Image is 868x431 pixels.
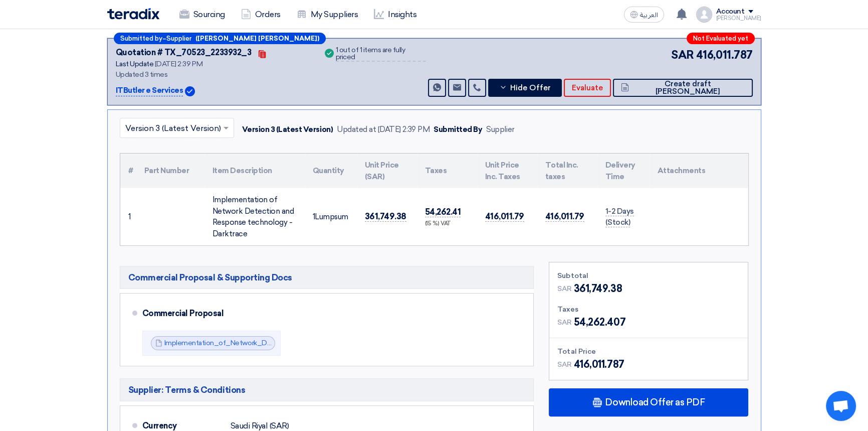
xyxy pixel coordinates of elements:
th: Unit Price (SAR) [357,154,417,188]
th: Total Inc. taxes [537,154,597,188]
button: العربية [624,7,664,23]
span: العربية [640,12,658,19]
div: Commercial Proposal [142,302,518,326]
img: Teradix logo [107,8,159,20]
th: Item Description [204,154,305,188]
div: Version 3 (Latest Version) [242,124,333,135]
img: Verified Account [185,86,195,96]
span: 361,749.38 [365,211,406,222]
span: Commercial Proposal & Supporting Docs [128,271,292,283]
h5: Supplier: Terms & Conditions [120,378,534,401]
div: Quotation # TX_70523_2233932_3 [116,47,252,59]
span: Supplier [166,35,191,42]
th: Unit Price Inc. Taxes [477,154,537,188]
td: 1 [120,188,136,245]
div: Taxes [557,304,740,315]
div: Updated 3 times [116,69,311,80]
span: 416,011.787 [696,47,753,63]
span: 416,011.79 [485,211,524,222]
td: Lumpsum [305,188,357,245]
a: Orders [233,4,289,26]
span: Last Update [116,60,154,68]
div: Updated at [DATE] 2:39 PM [337,124,429,135]
b: ([PERSON_NAME] [PERSON_NAME]) [195,35,319,42]
div: Account [716,8,745,16]
span: Not Evaluated yet [693,35,748,42]
a: Sourcing [171,4,233,26]
div: [PERSON_NAME] [716,16,761,21]
a: Insights [366,4,424,26]
span: Hide Offer [510,84,550,92]
span: 54,262.41 [425,207,461,217]
span: SAR [671,47,694,63]
span: Evaluate [572,84,603,92]
th: Quantity [305,154,357,188]
span: SAR [557,359,572,370]
div: Subtotal [557,270,740,281]
button: Evaluate [564,79,611,97]
th: Attachments [649,154,748,188]
span: SAR [557,317,572,328]
div: Implementation of Network Detection and Response technology - Darktrace [212,194,297,239]
span: 54,262.407 [574,315,625,330]
button: Create draft [PERSON_NAME] [613,79,752,97]
span: Download Offer as PDF [605,398,705,407]
th: Delivery Time [597,154,649,188]
a: Open chat [826,391,856,421]
th: # [120,154,136,188]
div: – [114,33,326,44]
th: Part Number [136,154,204,188]
p: ITButler e Services [116,85,183,97]
div: Submitted By [433,124,482,135]
div: (15 %) VAT [425,220,469,228]
span: 361,749.38 [574,281,622,296]
span: 416,011.79 [545,211,584,222]
span: Create draft [PERSON_NAME] [631,80,744,95]
span: SAR [557,283,572,294]
div: Supplier [486,124,514,135]
span: Submitted by [120,35,162,42]
a: Implementation_of_Network_Detection_and_Response_Financial_V_1756208151124.pdf [164,339,450,347]
span: 1-2 Days (Stock) [605,207,634,228]
span: 416,011.787 [574,357,624,372]
a: My Suppliers [289,4,366,26]
th: Taxes [417,154,477,188]
img: profile_test.png [696,7,712,23]
button: Hide Offer [488,79,562,97]
span: 1 [313,212,315,221]
span: [DATE] 2:39 PM [155,60,202,68]
div: Total Price [557,346,740,357]
div: 1 out of 1 items are fully priced [336,47,426,62]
